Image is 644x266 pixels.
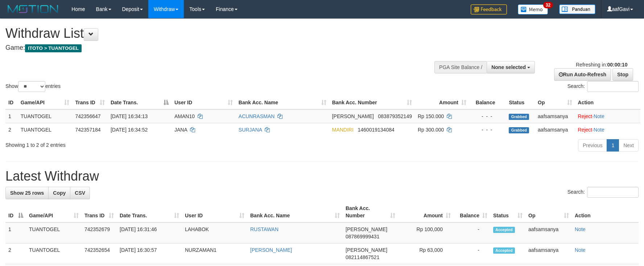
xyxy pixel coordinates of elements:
span: Rp 150.000 [418,113,444,119]
span: Show 25 rows [10,190,44,196]
td: · [575,109,640,123]
td: Rp 63,000 [398,243,454,264]
span: Accepted [493,227,515,233]
span: Copy 083879352149 to clipboard [378,113,412,119]
td: 2 [5,123,18,136]
span: 32 [543,2,553,8]
span: Grabbed [509,127,529,133]
td: TUANTOGEL [18,109,73,123]
a: Copy [48,187,70,199]
div: PGA Site Balance / [434,61,487,73]
span: [PERSON_NAME] [346,247,387,253]
td: aafsamsanya [535,123,575,136]
span: [DATE] 16:34:52 [111,127,148,133]
h1: Latest Withdraw [5,169,639,184]
span: Copy 1460019134084 to clipboard [358,127,395,133]
th: Trans ID: activate to sort column ascending [82,202,117,222]
img: Button%20Memo.svg [518,4,548,15]
input: Search: [587,187,639,198]
span: Copy [53,190,66,196]
div: Showing 1 to 2 of 2 entries [5,138,263,149]
td: [DATE] 16:31:46 [117,222,182,243]
label: Search: [567,81,639,92]
th: ID [5,96,18,109]
th: Game/API: activate to sort column ascending [18,96,73,109]
td: TUANTOGEL [18,123,73,136]
a: Next [619,139,639,152]
label: Search: [567,187,639,198]
span: CSV [75,190,85,196]
a: 1 [607,139,619,152]
h1: Withdraw List [5,26,422,41]
th: Status: activate to sort column ascending [490,202,525,222]
td: aafsamsanya [525,222,572,243]
td: 2 [5,243,26,264]
a: Reject [578,113,593,119]
td: Rp 100,000 [398,222,454,243]
td: 1 [5,222,26,243]
img: panduan.png [559,4,595,14]
a: SURJANA [239,127,262,133]
span: 742356647 [75,113,100,119]
td: - [454,222,490,243]
span: [DATE] 16:34:13 [111,113,148,119]
th: Bank Acc. Number: activate to sort column ascending [343,202,398,222]
span: Accepted [493,247,515,254]
span: Rp 300.000 [418,127,444,133]
td: [DATE] 16:30:57 [117,243,182,264]
th: Date Trans.: activate to sort column descending [108,96,172,109]
a: [PERSON_NAME] [250,247,292,253]
td: 742352679 [82,222,117,243]
th: Amount: activate to sort column ascending [398,202,454,222]
th: Action [572,202,639,222]
span: ITOTO > TUANTOGEL [25,44,82,52]
span: Copy 087869999431 to clipboard [346,234,379,239]
a: Run Auto-Refresh [554,68,611,81]
a: ACUNRASMAN [239,113,275,119]
td: · [575,123,640,136]
th: Date Trans.: activate to sort column ascending [117,202,182,222]
td: aafsamsanya [535,109,575,123]
img: MOTION_logo.png [5,4,61,15]
div: - - - [472,126,503,133]
th: Trans ID: activate to sort column ascending [72,96,107,109]
th: Op: activate to sort column ascending [535,96,575,109]
span: Refreshing in: [576,62,627,68]
td: 742352654 [82,243,117,264]
div: - - - [472,113,503,120]
a: RUSTAWAN [250,226,278,232]
label: Show entries [5,81,61,92]
span: None selected [491,64,526,70]
th: Bank Acc. Number: activate to sort column ascending [329,96,415,109]
select: Showentries [18,81,45,92]
th: Game/API: activate to sort column ascending [26,202,82,222]
th: Status [506,96,535,109]
th: Balance [469,96,506,109]
th: Bank Acc. Name: activate to sort column ascending [247,202,343,222]
td: 1 [5,109,18,123]
a: Reject [578,127,593,133]
a: Previous [578,139,607,152]
a: CSV [70,187,90,199]
td: TUANTOGEL [26,222,82,243]
th: ID: activate to sort column descending [5,202,26,222]
td: NURZAMAN1 [182,243,247,264]
th: User ID: activate to sort column ascending [172,96,236,109]
a: Note [594,113,604,119]
td: LAHABOK [182,222,247,243]
td: - [454,243,490,264]
th: Bank Acc. Name: activate to sort column ascending [236,96,329,109]
td: aafsamsanya [525,243,572,264]
img: Feedback.jpg [471,4,507,15]
th: Op: activate to sort column ascending [525,202,572,222]
span: MANDIRI [332,127,354,133]
span: 742357184 [75,127,100,133]
input: Search: [587,81,639,92]
span: Grabbed [509,114,529,120]
span: Copy 082114867521 to clipboard [346,254,379,260]
a: Show 25 rows [5,187,49,199]
span: [PERSON_NAME] [332,113,374,119]
span: AMAN10 [174,113,195,119]
th: Action [575,96,640,109]
span: JANA [174,127,187,133]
